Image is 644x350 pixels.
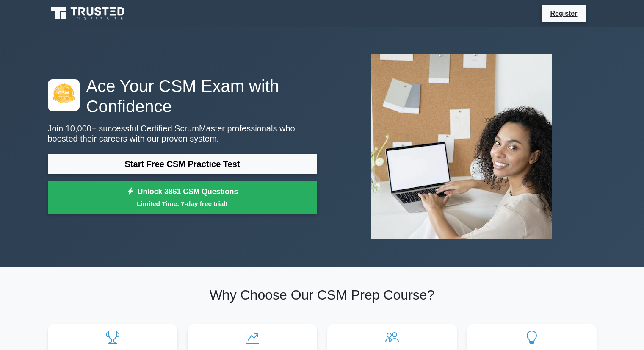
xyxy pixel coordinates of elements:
h1: Ace Your CSM Exam with Confidence [48,76,317,117]
small: Limited Time: 7-day free trial! [58,199,307,208]
a: Unlock 3861 CSM QuestionsLimited Time: 7-day free trial! [48,181,317,214]
h2: Why Choose Our CSM Prep Course? [48,287,597,303]
a: Register [545,8,582,19]
p: Join 10,000+ successful Certified ScrumMaster professionals who boosted their careers with our pr... [48,123,317,144]
a: Start Free CSM Practice Test [48,154,317,174]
